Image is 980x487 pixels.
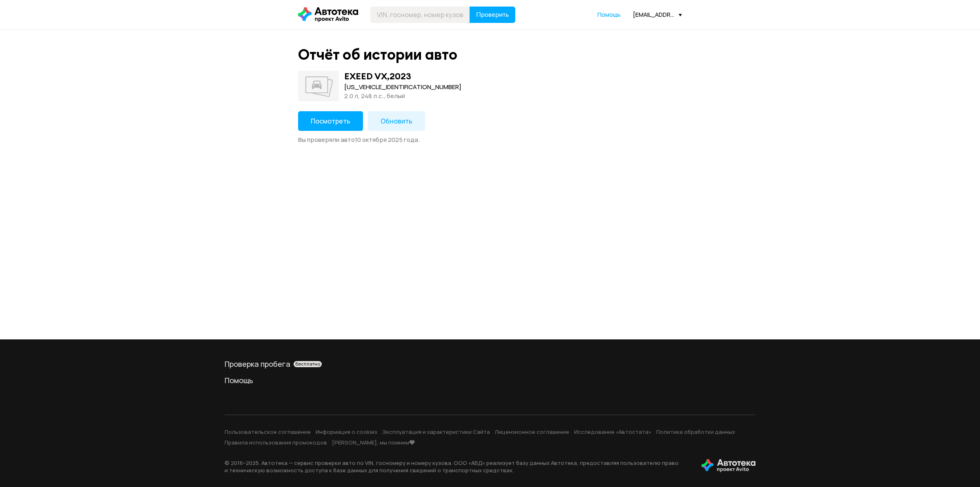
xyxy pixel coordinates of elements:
[225,375,755,385] a: Помощь
[332,439,415,446] a: [PERSON_NAME], мы помним
[470,7,515,23] button: Проверить
[295,361,320,367] span: бесплатно
[298,46,457,63] div: Отчёт об истории авто
[225,359,755,369] div: Проверка пробега
[298,136,682,144] div: Вы проверяли авто 10 октября 2025 года .
[574,428,651,435] a: Исследование «Автостата»
[656,428,735,435] a: Политика обработки данных
[298,111,363,131] button: Посмотреть
[495,428,569,435] a: Лицензионное соглашение
[633,11,682,18] div: [EMAIL_ADDRESS][DOMAIN_NAME]
[344,71,411,81] div: EXEED VX , 2023
[225,459,688,474] p: © 2016– 2025 . Автотека — сервис проверки авто по VIN, госномеру и номеру кузова. ООО «АБД» реали...
[381,117,412,126] span: Обновить
[316,428,377,435] a: Информация о cookies
[597,11,621,19] a: Помощь
[702,459,755,472] img: tWS6KzJlK1XUpy65r7uaHVIs4JI6Dha8Nraz9T2hA03BhoCc4MtbvZCxBLwJIh+mQSIAkLBJpqMoKVdP8sONaFJLCz6I0+pu7...
[225,359,755,369] a: Проверка пробегабесплатно
[225,428,311,435] a: Пользовательское соглашение
[476,11,509,18] span: Проверить
[344,92,461,101] div: 2.0 л, 248 л.c., белый
[368,111,425,131] button: Обновить
[370,7,470,23] input: VIN, госномер, номер кузова
[311,117,350,126] span: Посмотреть
[225,439,327,446] a: Правила использования промокодов
[597,11,621,18] span: Помощь
[344,83,461,92] div: [US_VEHICLE_IDENTIFICATION_NUMBER]
[382,428,490,435] a: Эксплуатация и характеристики Сайта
